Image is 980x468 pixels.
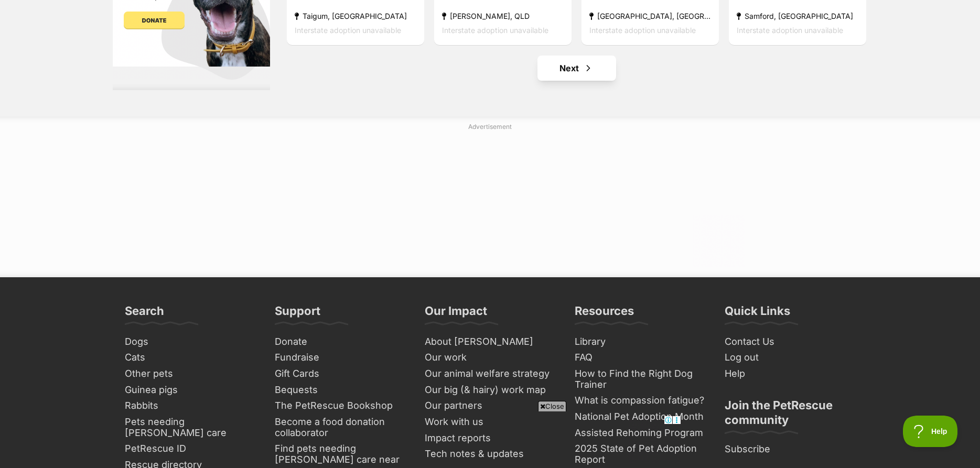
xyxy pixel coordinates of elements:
[720,350,860,366] a: Log out
[121,441,260,457] a: PetRescue ID
[421,334,560,350] a: About [PERSON_NAME]
[589,26,696,35] span: Interstate adoption unavailable
[570,350,710,366] a: FAQ
[125,303,164,324] h3: Search
[570,393,710,409] a: What is compassion fatigue?
[589,9,711,23] strong: [GEOGRAPHIC_DATA], [GEOGRAPHIC_DATA]
[271,414,410,441] a: Become a food donation collaborator
[271,398,410,414] a: The PetRescue Bookshop
[121,398,260,414] a: Rabbits
[725,398,856,433] h3: Join the PetRescue community
[271,382,410,398] a: Bequests
[421,366,560,382] a: Our animal welfare strategy
[421,382,560,398] a: Our big (& hairy) work map
[725,303,790,324] h3: Quick Links
[425,303,487,324] h3: Our Impact
[720,441,860,458] a: Subscribe
[271,366,410,382] a: Gift Cards
[442,26,548,35] span: Interstate adoption unavailable
[737,9,858,23] strong: Samford, [GEOGRAPHIC_DATA]
[295,9,416,23] strong: Taigum, [GEOGRAPHIC_DATA]
[442,9,564,23] strong: [PERSON_NAME], QLD
[299,416,681,463] iframe: Advertisement
[537,56,616,81] a: Next page
[271,334,410,350] a: Donate
[575,303,634,324] h3: Resources
[570,366,710,393] a: How to Find the Right Dog Trainer
[903,416,959,447] iframe: Help Scout Beacon - Open
[286,56,868,81] nav: Pagination
[121,350,260,366] a: Cats
[570,409,710,425] a: National Pet Adoption Month
[121,366,260,382] a: Other pets
[538,401,566,411] span: Close
[121,414,260,441] a: Pets needing [PERSON_NAME] care
[236,136,745,267] iframe: Advertisement
[720,334,860,350] a: Contact Us
[121,334,260,350] a: Dogs
[421,398,560,414] a: Our partners
[570,334,710,350] a: Library
[737,26,843,35] span: Interstate adoption unavailable
[295,26,401,35] span: Interstate adoption unavailable
[271,350,410,366] a: Fundraise
[275,303,320,324] h3: Support
[121,382,260,398] a: Guinea pigs
[421,350,560,366] a: Our work
[720,366,860,382] a: Help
